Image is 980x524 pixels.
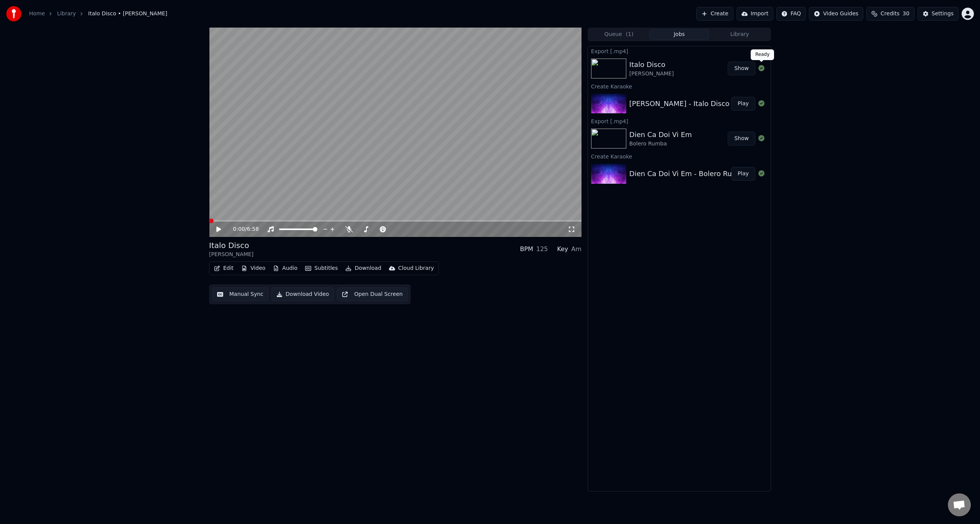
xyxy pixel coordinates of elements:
[88,10,167,18] span: Italo Disco • [PERSON_NAME]
[629,140,692,148] div: Bolero Rumba
[588,82,771,91] div: Create Karaoke
[932,10,954,18] div: Settings
[398,264,434,272] div: Cloud Library
[536,245,548,254] div: 125
[302,263,341,274] button: Subtitles
[238,263,268,274] button: Video
[233,225,252,233] div: /
[557,245,568,254] div: Key
[212,287,268,301] button: Manual Sync
[776,7,806,21] button: FAQ
[29,10,45,18] a: Home
[270,263,301,274] button: Audio
[629,129,692,140] div: Dien Ca Doi Vi Em
[209,240,253,251] div: Italo Disco
[948,493,971,516] div: Open chat
[271,287,334,301] button: Download Video
[626,31,634,38] span: ( 1 )
[751,49,774,60] div: Ready
[866,7,914,21] button: Credits30
[589,29,649,40] button: Queue
[588,152,771,161] div: Create Karaoke
[6,6,21,21] img: youka
[728,132,755,145] button: Show
[337,287,408,301] button: Open Dual Screen
[588,46,771,56] div: Export [.mp4]
[737,7,773,21] button: Import
[728,62,755,75] button: Show
[880,10,899,18] span: Credits
[233,225,245,233] span: 0:00
[731,167,755,181] button: Play
[649,29,710,40] button: Jobs
[571,245,581,254] div: Am
[342,263,384,274] button: Download
[696,7,733,21] button: Create
[520,245,533,254] div: BPM
[209,251,253,258] div: [PERSON_NAME]
[809,7,863,21] button: Video Guides
[629,98,730,109] div: [PERSON_NAME] - Italo Disco
[57,10,76,18] a: Library
[29,10,167,18] nav: breadcrumb
[709,29,770,40] button: Library
[629,70,674,78] div: [PERSON_NAME]
[918,7,959,21] button: Settings
[731,97,755,111] button: Play
[588,116,771,126] div: Export [.mp4]
[211,263,237,274] button: Edit
[629,59,674,70] div: Italo Disco
[247,225,259,233] span: 6:58
[903,10,910,18] span: 30
[629,168,786,179] div: Dien Ca Doi Vi Em - Bolero Rumba - Version 2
